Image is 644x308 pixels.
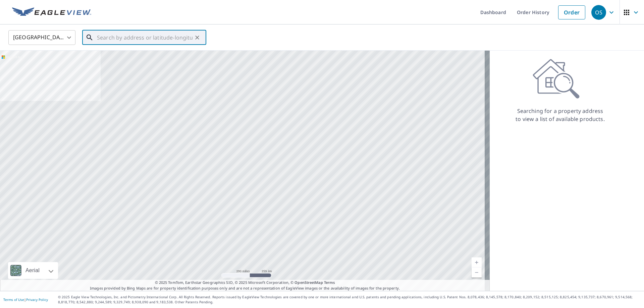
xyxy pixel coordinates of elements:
p: Searching for a property address to view a list of available products. [515,107,605,123]
a: Terms of Use [3,297,24,302]
a: Current Level 5, Zoom Out [472,267,482,278]
div: [GEOGRAPHIC_DATA] [8,28,75,47]
a: Privacy Policy [26,297,48,302]
div: Aerial [23,262,42,279]
a: Terms [324,280,335,285]
input: Search by address or latitude-longitude [97,28,193,47]
div: OS [591,5,606,20]
button: Clear [193,33,202,42]
p: © 2025 Eagle View Technologies, Inc. and Pictometry International Corp. All Rights Reserved. Repo... [58,295,641,305]
a: Current Level 5, Zoom In [472,257,482,267]
span: © 2025 TomTom, Earthstar Geographics SIO, © 2025 Microsoft Corporation, © [155,280,335,286]
div: Aerial [8,262,58,279]
a: Order [558,5,585,19]
a: OpenStreetMap [294,280,323,285]
img: EV Logo [12,7,91,17]
p: | [3,298,48,302]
